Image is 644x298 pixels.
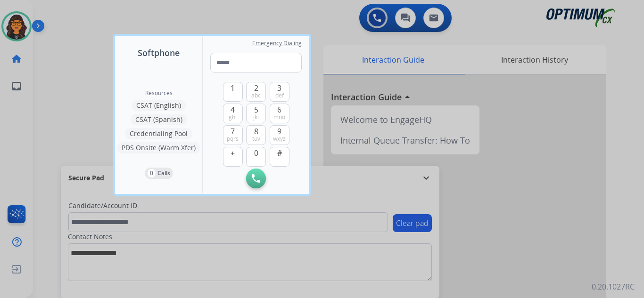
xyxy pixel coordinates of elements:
[254,147,258,159] span: 0
[125,128,192,139] button: Credentialing Pool
[231,104,235,115] span: 4
[131,114,187,125] button: CSAT (Spanish)
[270,147,289,167] button: #
[223,82,243,102] button: 1
[223,125,243,145] button: 7pqrs
[251,92,261,99] span: abc
[132,100,186,111] button: CSAT (English)
[231,126,235,137] span: 7
[252,40,302,47] span: Emergency Dialing
[252,174,260,183] img: call-button
[157,169,170,177] p: Calls
[277,147,282,159] span: #
[223,147,243,167] button: +
[229,113,237,121] span: ghi
[592,281,635,292] p: 0.20.1027RC
[270,104,289,123] button: 6mno
[231,147,235,159] span: +
[246,147,266,167] button: 0
[270,125,289,145] button: 9wxyz
[231,82,235,94] span: 1
[252,135,260,143] span: tuv
[223,104,243,123] button: 4ghi
[145,89,173,97] span: Resources
[117,142,200,153] button: PDS Onsite (Warm Xfer)
[273,113,285,121] span: mno
[145,168,173,179] button: 0Calls
[275,92,284,99] span: def
[148,169,156,177] p: 0
[254,126,258,137] span: 8
[277,82,281,94] span: 3
[273,135,286,143] span: wxyz
[227,135,239,143] span: pqrs
[277,104,281,115] span: 6
[270,82,289,102] button: 3def
[253,113,259,121] span: jkl
[246,125,266,145] button: 8tuv
[246,104,266,123] button: 5jkl
[138,46,180,59] span: Softphone
[277,126,281,137] span: 9
[254,104,258,115] span: 5
[254,82,258,94] span: 2
[246,82,266,102] button: 2abc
